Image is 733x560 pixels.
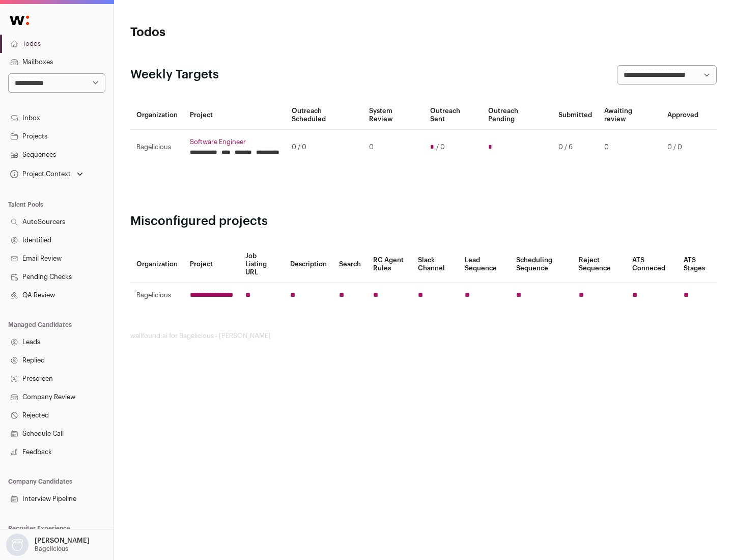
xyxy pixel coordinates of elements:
img: nopic.png [6,534,29,556]
th: ATS Stages [678,246,717,283]
div: Project Context [8,170,71,178]
th: Description [284,246,333,283]
th: Approved [661,101,704,130]
td: 0 [598,130,661,165]
th: Lead Sequence [459,246,510,283]
th: Scheduling Sequence [510,246,573,283]
th: Reject Sequence [573,246,627,283]
th: RC Agent Rules [367,246,411,283]
td: Bagelicious [130,283,184,308]
th: Awaiting review [598,101,661,130]
th: Slack Channel [412,246,459,283]
span: / 0 [436,143,445,151]
th: Outreach Scheduled [286,101,363,130]
h1: Todos [130,24,326,41]
h2: Misconfigured projects [130,213,717,230]
p: [PERSON_NAME] [35,537,90,545]
td: 0 / 6 [552,130,598,165]
th: Search [333,246,367,283]
button: Open dropdown [4,534,92,556]
th: Organization [130,246,184,283]
th: Submitted [552,101,598,130]
td: 0 / 0 [286,130,363,165]
th: Project [184,101,286,130]
th: Project [184,246,239,283]
td: 0 / 0 [661,130,704,165]
th: ATS Conneced [626,246,677,283]
p: Bagelicious [35,545,68,553]
h2: Weekly Targets [130,67,219,83]
th: Organization [130,101,184,130]
th: Outreach Pending [482,101,552,130]
td: 0 [363,130,424,165]
th: Job Listing URL [239,246,284,283]
button: Open dropdown [8,167,85,181]
footer: wellfound:ai for Bagelicious - [PERSON_NAME] [130,332,717,340]
td: Bagelicious [130,130,184,165]
th: Outreach Sent [424,101,483,130]
a: Software Engineer [190,138,279,146]
th: System Review [363,101,424,130]
img: Wellfound [4,10,35,31]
